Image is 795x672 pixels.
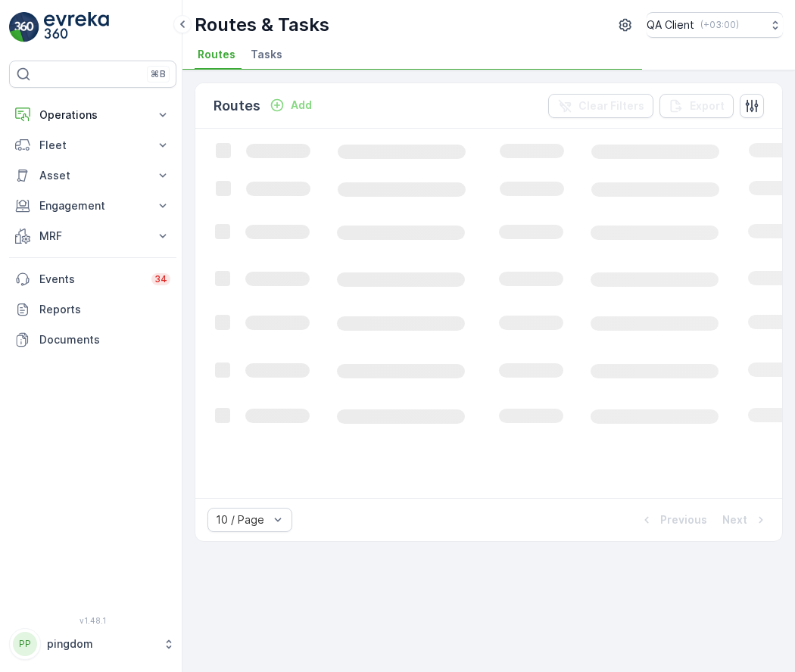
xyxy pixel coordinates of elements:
button: PPpingdom [9,628,176,660]
button: Operations [9,100,176,130]
p: 34 [154,273,167,285]
p: Routes & Tasks [195,13,329,37]
p: Next [722,512,747,527]
button: Clear Filters [548,94,653,118]
p: Operations [39,107,146,123]
p: ( +03:00 ) [700,19,739,31]
div: PP [13,632,37,656]
span: Routes [198,47,235,62]
p: Asset [39,168,146,183]
span: Tasks [251,47,282,62]
p: MRF [39,229,146,244]
a: Documents [9,325,176,355]
a: Events34 [9,264,176,294]
p: Clear Filters [578,98,644,114]
p: Fleet [39,138,146,153]
button: Asset [9,160,176,191]
img: logo_light-DOdMpM7g.png [44,12,109,42]
p: Documents [39,332,170,347]
button: Previous [638,511,709,529]
a: Reports [9,294,176,325]
p: Engagement [39,198,146,213]
img: logo [9,12,39,42]
p: Add [291,98,312,113]
span: v 1.48.1 [9,616,176,625]
button: Export [659,94,734,118]
p: ⌘B [151,68,166,80]
button: Add [263,96,318,114]
p: pingdom [47,636,155,652]
button: Engagement [9,191,176,221]
button: MRF [9,221,176,251]
p: QA Client [647,17,694,33]
p: Events [39,272,142,287]
button: Fleet [9,130,176,160]
p: Reports [39,302,170,317]
button: QA Client(+03:00) [647,12,783,38]
p: Routes [214,95,260,117]
p: Previous [660,512,707,527]
button: Next [721,511,770,529]
p: Export [690,98,725,114]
